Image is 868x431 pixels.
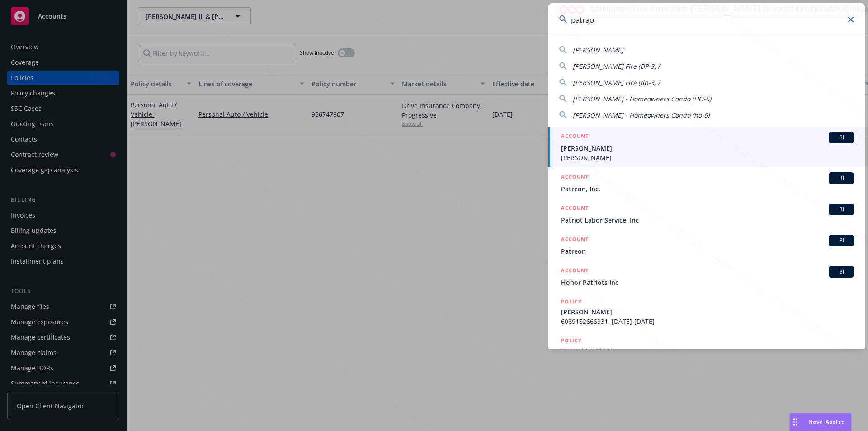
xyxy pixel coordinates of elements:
span: [PERSON_NAME] Fire (DP-3) / [573,62,660,71]
span: Patreon, Inc. [561,184,854,194]
span: [PERSON_NAME] [561,346,854,355]
span: [PERSON_NAME] [561,143,854,153]
span: Nova Assist [808,418,844,426]
button: Nova Assist [789,413,852,431]
span: BI [832,268,850,276]
a: ACCOUNTBIPatriot Labor Service, Inc [548,199,865,230]
span: [PERSON_NAME] - Homeowners Condo (ho-6) [573,111,709,119]
a: POLICY[PERSON_NAME]6089182666331, [DATE]-[DATE] [548,292,865,331]
h5: ACCOUNT [561,204,589,214]
input: Search... [548,3,865,36]
a: ACCOUNTBIPatreon, Inc. [548,167,865,199]
h5: ACCOUNT [561,172,589,183]
span: [PERSON_NAME] [573,46,623,54]
span: Patriot Labor Service, Inc [561,215,854,225]
span: BI [832,133,850,142]
a: POLICY[PERSON_NAME] [548,331,865,370]
span: Patreon [561,246,854,256]
h5: POLICY [561,336,582,345]
a: ACCOUNTBI[PERSON_NAME][PERSON_NAME] [548,127,865,167]
span: [PERSON_NAME] - Homeowners Condo (HO-6) [573,95,711,103]
span: BI [832,237,850,245]
div: Drag to move [790,413,801,431]
h5: ACCOUNT [561,235,589,246]
a: ACCOUNTBIPatreon [548,230,865,261]
h5: ACCOUNT [561,266,589,277]
span: BI [832,174,850,182]
span: [PERSON_NAME] Fire (dp-3) / [573,78,660,87]
span: Honor Patriots Inc [561,278,854,287]
a: ACCOUNTBIHonor Patriots Inc [548,261,865,292]
span: BI [832,205,850,213]
span: 6089182666331, [DATE]-[DATE] [561,317,854,326]
span: [PERSON_NAME] [561,153,854,162]
h5: POLICY [561,297,582,306]
span: [PERSON_NAME] [561,307,854,317]
h5: ACCOUNT [561,132,589,142]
